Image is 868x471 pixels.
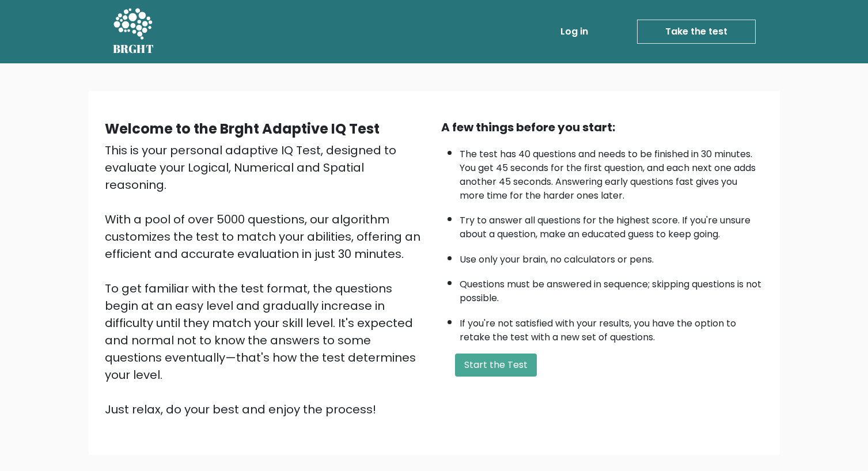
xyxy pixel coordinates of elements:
[460,208,764,241] li: Try to answer all questions for the highest score. If you're unsure about a question, make an edu...
[637,20,756,44] a: Take the test
[113,42,154,56] h5: BRGHT
[441,119,764,136] div: A few things before you start:
[105,119,380,138] b: Welcome to the Brght Adaptive IQ Test
[460,272,764,305] li: Questions must be answered in sequence; skipping questions is not possible.
[556,20,593,43] a: Log in
[105,142,427,418] div: This is your personal adaptive IQ Test, designed to evaluate your Logical, Numerical and Spatial ...
[455,354,537,377] button: Start the Test
[460,247,764,267] li: Use only your brain, no calculators or pens.
[113,5,154,59] a: BRGHT
[460,142,764,203] li: The test has 40 questions and needs to be finished in 30 minutes. You get 45 seconds for the firs...
[460,311,764,344] li: If you're not satisfied with your results, you have the option to retake the test with a new set ...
